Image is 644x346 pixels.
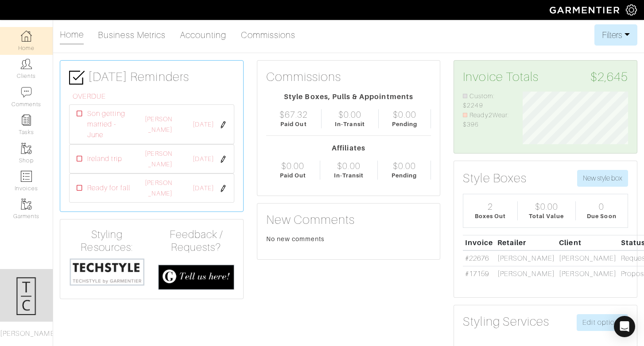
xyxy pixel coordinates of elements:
div: Paid Out [280,171,306,180]
span: [DATE] [193,120,214,130]
h3: Commissions [266,69,341,85]
div: $67.32 [279,109,308,120]
div: 2 [488,201,493,212]
div: Total Value [529,212,564,220]
h3: Style Boxes [463,171,527,186]
img: feedback_requests-3821251ac2bd56c73c230f3229a5b25d6eb027adea667894f41107c140538ee0.png [158,265,234,290]
img: clients-icon-6bae9207a08558b7cb47a8932f037763ab4055f8c8b6bfacd5dc20c3e0201464.png [21,58,32,69]
th: Invoice [463,235,495,250]
h3: Invoice Totals [463,69,628,85]
div: Paid Out [280,120,306,128]
span: Ready for fall [87,183,130,193]
img: dashboard-icon-dbcd8f5a0b271acd01030246c82b418ddd0df26cd7fceb0bd07c9910d44c42f6.png [21,31,32,42]
a: Edit options [577,314,628,331]
div: $0.00 [535,201,558,212]
td: [PERSON_NAME] [495,250,557,266]
img: pen-cf24a1663064a2ec1b9c1bd2387e9de7a2fa800b781884d57f21acf72779bad2.png [220,185,227,192]
div: $0.00 [338,109,361,120]
a: [PERSON_NAME] [145,150,172,168]
li: Custom: $2249 [463,92,509,111]
h3: [DATE] Reminders [69,69,234,85]
img: orders-icon-0abe47150d42831381b5fb84f609e132dff9fe21cb692f30cb5eec754e2cba89.png [21,171,32,182]
td: [PERSON_NAME] [557,250,619,266]
div: In-Transit [334,171,364,180]
h6: OVERDUE [73,92,234,101]
div: 0 [599,201,604,212]
img: pen-cf24a1663064a2ec1b9c1bd2387e9de7a2fa800b781884d57f21acf72779bad2.png [220,156,227,163]
span: $2,645 [590,69,628,85]
button: New style box [577,170,628,187]
a: Home [60,26,84,45]
td: [PERSON_NAME] [495,266,557,281]
div: Pending [392,171,417,180]
img: comment-icon-a0a6a9ef722e966f86d9cbdc48e553b5cf19dbc54f86b18d962a5391bc8f6eb6.png [21,87,32,98]
h3: New Comments [266,212,431,227]
div: $0.00 [281,161,304,171]
div: $0.00 [337,161,360,171]
h4: Styling Resources: [69,228,145,254]
div: Boxes Out [475,212,506,220]
div: Affiliates [266,143,431,154]
span: [DATE] [193,184,214,193]
div: Open Intercom Messenger [614,316,635,337]
img: garments-icon-b7da505a4dc4fd61783c78ac3ca0ef83fa9d6f193b1c9dc38574b1d14d53ca28.png [21,143,32,154]
a: [PERSON_NAME] [145,179,172,197]
div: Due Soon [587,212,616,220]
img: check-box-icon-36a4915ff3ba2bd8f6e4f29bc755bb66becd62c870f447fc0dd1365fcfddab58.png [69,70,85,85]
span: Son getting married - June [87,108,132,140]
a: Accounting [180,26,227,44]
img: techstyle-93310999766a10050dc78ceb7f971a75838126fd19372ce40ba20cdf6a89b94b.png [69,258,145,287]
img: reminder-icon-8004d30b9f0a5d33ae49ab947aed9ed385cf756f9e5892f1edd6e32f2345188e.png [21,115,32,126]
span: Ireland trip [87,154,122,164]
div: $0.00 [393,161,416,171]
h3: Styling Services [463,314,549,329]
th: Retailer [495,235,557,250]
div: In-Transit [335,120,365,128]
span: [DATE] [193,154,214,164]
div: No new comments [266,235,431,243]
a: Business Metrics [98,26,166,44]
div: Pending [392,120,417,128]
button: Filters [594,24,637,46]
a: #22676 [465,254,489,262]
a: Commissions [241,26,296,44]
div: $0.00 [393,109,416,120]
a: [PERSON_NAME] [145,115,172,133]
h4: Feedback / Requests? [158,228,234,254]
td: [PERSON_NAME] [557,266,619,281]
img: gear-icon-white-bd11855cb880d31180b6d7d6211b90ccbf57a29d726f0c71d8c61bd08dd39cc2.png [626,4,637,15]
a: #17159 [465,270,489,278]
img: garments-icon-b7da505a4dc4fd61783c78ac3ca0ef83fa9d6f193b1c9dc38574b1d14d53ca28.png [21,199,32,210]
img: pen-cf24a1663064a2ec1b9c1bd2387e9de7a2fa800b781884d57f21acf72779bad2.png [220,121,227,128]
th: Client [557,235,619,250]
li: Ready2Wear: $396 [463,111,509,130]
div: Style Boxes, Pulls & Appointments [266,92,431,102]
img: garmentier-logo-header-white-b43fb05a5012e4ada735d5af1a66efaba907eab6374d6393d1fbf88cb4ef424d.png [545,2,626,18]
